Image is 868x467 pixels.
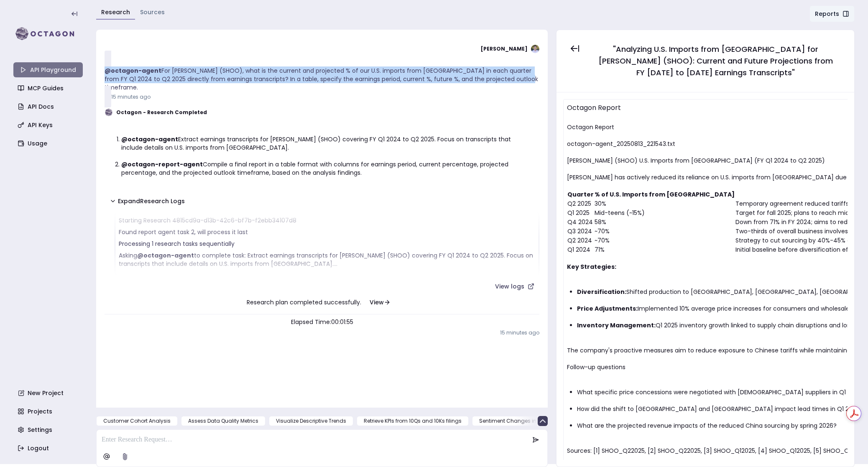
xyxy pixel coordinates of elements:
p: Found report agent task 2, will process it last [119,228,535,236]
a: Settings [14,422,84,437]
td: Q3 2024 [567,227,594,236]
strong: Price Adjustments: [577,304,638,313]
li: Compile a final report in a table format with columns for earnings period, current percentage, pr... [121,160,533,177]
span: 15 minutes ago [111,93,151,100]
td: Q2 2024 [567,236,594,245]
a: API Keys [14,117,84,133]
img: logo-rect-yK7x_WSZ.svg [13,26,83,42]
img: Octagon [105,108,113,117]
button: Retrieve KPIs from 10Qs and 10Ks filings [357,416,469,426]
button: Assess Data Quality Metrics [181,416,266,426]
a: New Project [14,385,84,401]
a: Sources [140,8,165,16]
button: Customer Cohort Analysis [96,416,178,426]
p: Elapsed Time: 00:01:55 [105,318,539,326]
td: Q4 2024 [567,217,594,227]
button: Reports [809,5,855,22]
p: Research plan completed successfully. [105,294,539,311]
td: ~70% [594,227,735,236]
button: "Analyzing U.S. Imports from [GEOGRAPHIC_DATA] for [PERSON_NAME] (SHOO): Current and Future Proje... [587,40,844,82]
th: % of U.S. Imports from [GEOGRAPHIC_DATA] [594,190,735,199]
a: Projects [14,404,84,419]
button: View [363,294,397,311]
a: Usage [14,136,84,151]
strong: Diversification: [577,288,626,296]
td: ~70% [594,236,735,245]
img: @shadcn [531,45,539,53]
td: Q2 2025 [567,199,594,208]
td: Q1 2025 [567,208,594,217]
p: 15 minutes ago [105,329,539,336]
td: Mid-teens (~15%) [594,208,735,217]
p: Processing 1 research tasks sequentially [119,240,535,248]
strong: [PERSON_NAME] [481,46,528,52]
strong: @octagon-agent [121,135,178,143]
button: Sentiment Changes in News for Paypal [472,416,585,426]
td: 58% [594,217,735,227]
strong: @octagon-report-agent [121,160,203,168]
li: Extract earnings transcripts for [PERSON_NAME] (SHOO) covering FY Q1 2024 to Q2 2025. Focus on tr... [121,135,533,152]
strong: @octagon-agent [105,66,161,75]
td: 30% [594,199,735,208]
p: For [PERSON_NAME] (SHOO), what is the current and projected % of our U.S. imports from [GEOGRAPHI... [105,66,539,92]
p: Asking to complete task: Extract earnings transcripts for [PERSON_NAME] (SHOO) covering FY Q1 202... [119,251,535,268]
a: MCP Guides [14,81,84,96]
a: Research [101,8,130,16]
strong: @octagon-agent [137,251,194,260]
strong: Inventory Management: [577,321,656,329]
p: Starting Research 4815cd9a-d13b-42c6-bf7b-f2ebb34107d8 [119,216,535,225]
a: API Docs [14,99,84,114]
td: 71% [594,245,735,254]
strong: Octagon - Research Completed [116,109,207,116]
a: API Playground [13,62,83,77]
th: Quarter [567,190,594,199]
button: ExpandResearch Logs [105,194,190,209]
a: Logout [14,441,84,456]
button: Visualize Descriptive Trends [269,416,353,426]
strong: Key Strategies: [567,263,616,271]
a: View logs [490,279,539,294]
td: Q1 2024 [567,245,594,254]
